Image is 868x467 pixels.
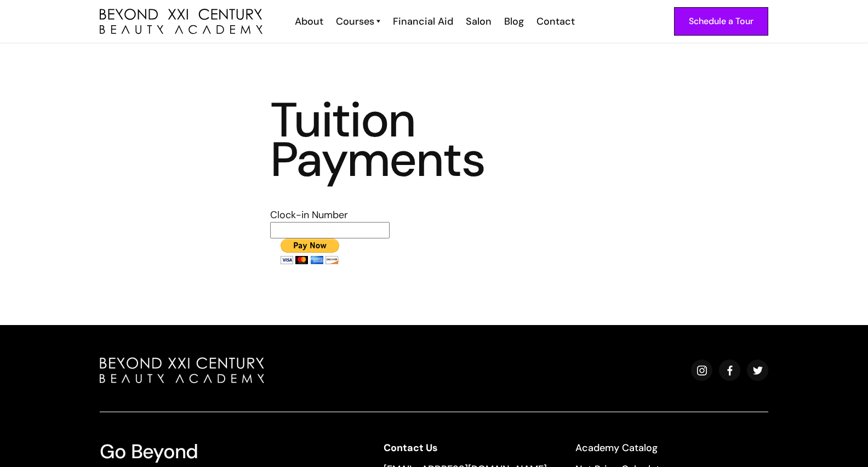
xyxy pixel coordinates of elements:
[384,441,547,455] a: Contact Us
[384,441,438,454] strong: Contact Us
[336,14,374,29] div: Courses
[288,14,329,29] a: About
[674,7,768,36] a: Schedule a Tour
[100,357,264,383] img: beyond beauty logo
[689,14,753,29] div: Schedule a Tour
[295,14,323,29] div: About
[100,9,262,35] a: home
[100,9,262,35] img: beyond 21st century beauty academy logo
[459,14,497,29] a: Salon
[386,14,459,29] a: Financial Aid
[336,14,380,29] a: Courses
[466,14,492,29] div: Salon
[504,14,524,29] div: Blog
[270,100,598,179] h3: Tuition Payments
[529,14,580,29] a: Contact
[100,441,198,462] h3: Go Beyond
[393,14,453,29] div: Financial Aid
[497,14,529,29] a: Blog
[536,14,575,29] div: Contact
[270,208,390,222] td: Clock-in Number
[270,238,349,264] input: PayPal - The safer, easier way to pay online!
[575,441,754,455] a: Academy Catalog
